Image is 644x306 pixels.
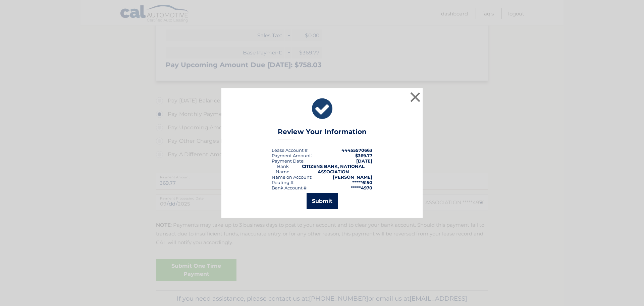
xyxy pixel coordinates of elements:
[272,153,312,158] div: Payment Amount:
[272,185,308,190] div: Bank Account #:
[409,90,422,104] button: ×
[272,147,309,153] div: Lease Account #:
[333,174,372,180] strong: [PERSON_NAME]
[272,158,305,164] div: :
[278,128,367,139] h3: Review Your Information
[302,164,365,174] strong: CITIZENS BANK, NATIONAL ASSOCIATION
[355,153,372,158] span: $369.77
[272,158,304,164] span: Payment Date
[356,158,372,164] span: [DATE]
[272,174,312,180] div: Name on Account:
[272,180,294,185] div: Routing #:
[341,147,372,153] strong: 44455570663
[272,164,294,174] div: Bank Name:
[307,193,338,209] button: Submit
